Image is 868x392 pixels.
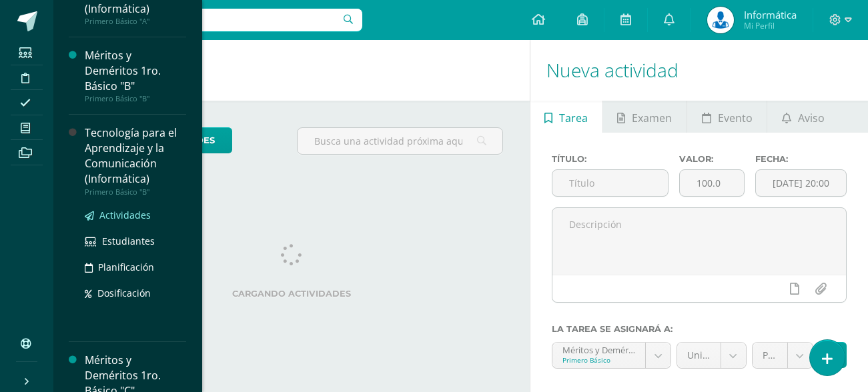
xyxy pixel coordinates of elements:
[707,7,734,33] img: da59f6ea21f93948affb263ca1346426.png
[85,187,186,197] div: Primero Básico "B"
[85,207,186,223] a: Actividades
[744,20,797,31] span: Mi Perfil
[80,289,503,299] label: Cargando actividades
[632,102,672,134] span: Examen
[552,343,671,368] a: Méritos y Deméritos 1ro. Básico "A" 'A'Primero Básico
[552,324,847,334] label: La tarea se asignará a:
[69,40,514,101] h1: Actividades
[530,101,602,133] a: Tarea
[552,154,669,164] label: Título:
[85,125,186,187] div: Tecnología para el Aprendizaje y la Comunicación (Informática)
[767,101,839,133] a: Aviso
[85,285,186,301] a: Dosificación
[680,170,745,196] input: Puntos máximos
[718,102,753,134] span: Evento
[102,235,155,247] span: Estudiantes
[687,343,711,368] span: Unidad 4
[603,101,687,133] a: Examen
[546,40,852,101] h1: Nueva actividad
[85,94,186,103] div: Primero Básico "B"
[687,101,767,133] a: Evento
[798,102,825,134] span: Aviso
[85,233,186,249] a: Estudiantes
[98,261,154,273] span: Planificación
[562,343,636,355] div: Méritos y Deméritos 1ro. Básico "A" 'A'
[97,287,151,299] span: Dosificación
[85,48,186,94] div: Méritos y Deméritos 1ro. Básico "B"
[679,154,745,164] label: Valor:
[753,343,813,368] a: Prueba Corta (0.0%)
[62,9,362,31] input: Busca un usuario...
[85,259,186,275] a: Planificación
[763,343,777,368] span: Prueba Corta (0.0%)
[562,355,636,365] div: Primero Básico
[756,170,846,196] input: Fecha de entrega
[677,343,746,368] a: Unidad 4
[85,48,186,103] a: Méritos y Deméritos 1ro. Básico "B"Primero Básico "B"
[298,128,502,154] input: Busca una actividad próxima aquí...
[552,170,668,196] input: Título
[755,154,847,164] label: Fecha:
[99,209,151,221] span: Actividades
[85,125,186,196] a: Tecnología para el Aprendizaje y la Comunicación (Informática)Primero Básico "B"
[744,8,797,21] span: Informática
[85,17,186,26] div: Primero Básico "A"
[559,102,588,134] span: Tarea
